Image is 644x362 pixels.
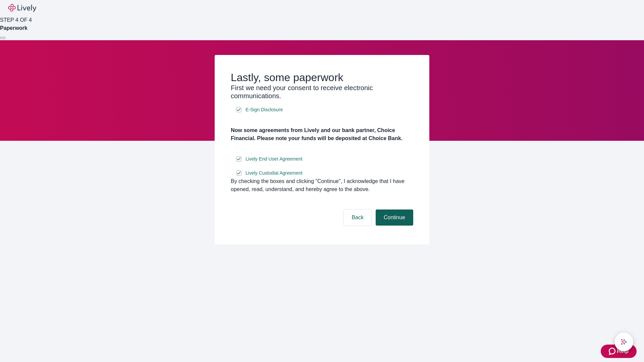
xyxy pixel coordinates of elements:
[621,339,627,345] svg: Lively AI Assistant
[246,106,283,113] span: E-Sign Disclosure
[617,347,629,355] span: Help
[244,155,304,163] a: e-sign disclosure document
[609,347,617,355] svg: Zendesk support icon
[376,209,413,226] button: Continue
[614,333,633,351] button: chat
[231,177,413,193] div: By checking the boxes and clicking “Continue", I acknowledge that I have opened, read, understand...
[246,156,303,163] span: Lively End User Agreement
[601,345,637,358] button: Zendesk support iconHelp
[244,169,304,177] a: e-sign disclosure document
[343,209,372,226] button: Back
[244,106,284,114] a: e-sign disclosure document
[231,71,413,84] h2: Lastly, some paperwork
[246,170,303,177] span: Lively Custodial Agreement
[8,4,36,12] img: Lively
[231,126,413,142] h4: Now some agreements from Lively and our bank partner, Choice Financial. Please note your funds wi...
[231,84,413,100] h3: First we need your consent to receive electronic communications.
